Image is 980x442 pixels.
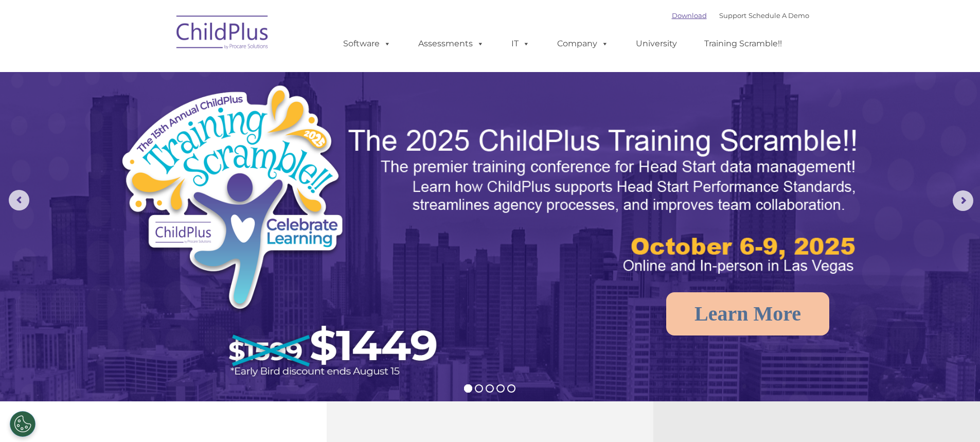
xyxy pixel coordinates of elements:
[749,11,809,20] a: Schedule A Demo
[143,110,187,118] span: Phone number
[333,33,401,54] a: Software
[501,33,540,54] a: IT
[10,411,35,437] button: Cookies Settings
[143,68,174,76] span: Last name
[408,33,494,54] a: Assessments
[666,292,829,335] a: Learn More
[626,33,687,54] a: University
[672,11,707,20] a: Download
[694,33,792,54] a: Training Scramble!!
[672,11,809,20] font: |
[171,8,274,60] img: ChildPlus by Procare Solutions
[547,33,619,54] a: Company
[719,11,746,20] a: Support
